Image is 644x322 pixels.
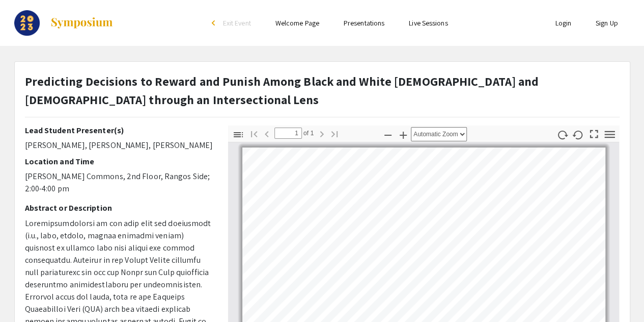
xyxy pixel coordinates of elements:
[585,126,602,140] button: Switch to Presentation Mode
[25,126,213,135] h2: Lead Student Presenter(s)
[8,276,43,314] iframe: Chat
[596,18,618,28] a: Sign Up
[14,10,114,36] a: Meeting of the Minds 2023
[411,127,467,141] select: Zoom
[14,10,40,36] img: Meeting of the Minds 2023
[275,18,319,28] a: Welcome Page
[395,127,412,142] button: Zoom In
[379,127,397,142] button: Zoom Out
[326,126,343,141] button: Go to Last Page
[274,128,302,139] input: Page
[25,157,213,166] h2: Location and Time
[223,18,251,28] span: Exit Event
[230,127,247,142] button: Toggle Sidebar
[344,18,384,28] a: Presentations
[50,17,114,29] img: Symposium by ForagerOne
[25,73,539,108] strong: Predicting Decisions to Reward and Punish Among Black and White [DEMOGRAPHIC_DATA] and [DEMOGRAPH...
[212,20,218,26] div: arrow_back_ios
[409,18,447,28] a: Live Sessions
[569,127,586,142] button: Rotate Counterclockwise
[245,126,263,141] button: Go to First Page
[555,18,571,28] a: Login
[258,126,275,141] button: Previous Page
[313,126,330,141] button: Next Page
[25,170,213,195] p: [PERSON_NAME] Commons, 2nd Floor, Rangos Side; 2:00-4:00 pm
[601,127,618,142] button: Tools
[25,203,213,213] h2: Abstract or Description
[553,127,571,142] button: Rotate Clockwise
[302,128,314,139] span: of 1
[25,139,213,152] p: [PERSON_NAME], [PERSON_NAME], [PERSON_NAME]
